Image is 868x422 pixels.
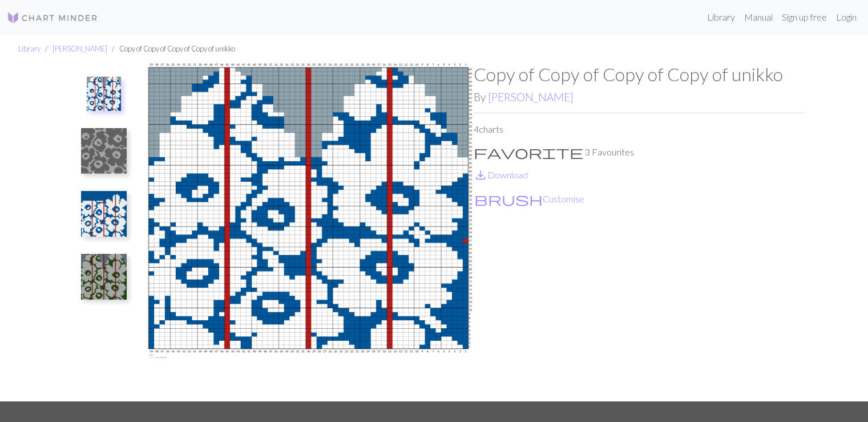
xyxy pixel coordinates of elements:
[831,6,861,29] a: Login
[474,192,543,206] i: Customise
[474,169,528,180] a: DownloadDownload
[474,191,543,207] span: brush
[474,167,487,183] span: save_alt
[81,128,127,174] img: lulun pikkulapanen
[474,63,804,85] h1: Copy of Copy of Copy of Copy of unikko
[53,44,107,53] a: [PERSON_NAME]
[474,90,804,103] h2: By
[703,6,740,29] a: Library
[474,145,583,159] i: Favourite
[7,11,98,25] img: Logo
[18,44,41,53] a: Library
[87,77,121,111] img: oikea
[488,90,574,103] a: [PERSON_NAME]
[107,43,235,54] li: Copy of Copy of Copy of Copy of unikko
[474,192,585,206] button: CustomiseCustomise
[777,6,831,29] a: Sign up free
[474,122,804,136] p: 4 charts
[81,254,127,300] img: vihreä_lapanen
[143,63,474,401] img: oikea
[740,6,777,29] a: Manual
[474,145,804,159] p: 3 Favourites
[81,191,127,237] img: Copy of unikko
[474,168,487,182] i: Download
[474,144,583,160] span: favorite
